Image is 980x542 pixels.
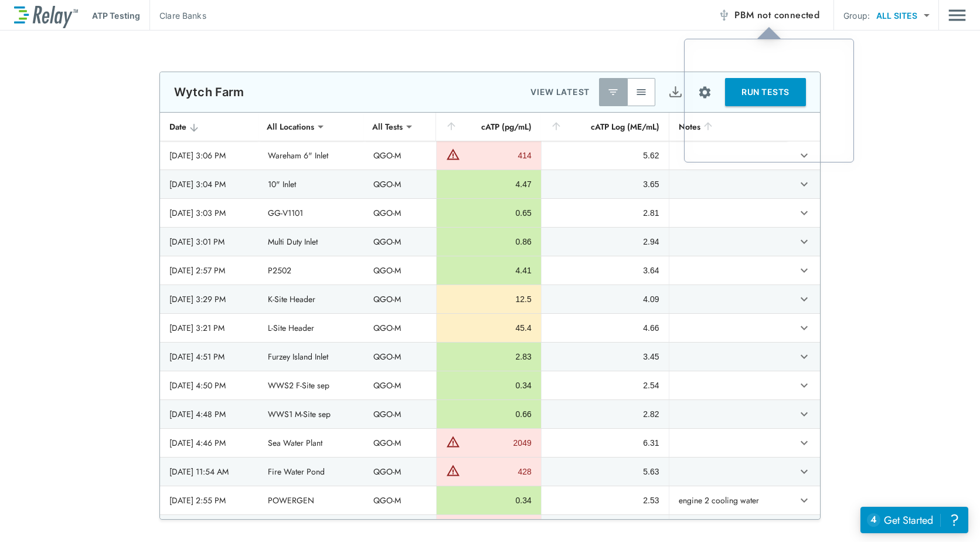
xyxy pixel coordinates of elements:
div: [DATE] 3:21 PM [169,322,249,334]
div: 6.31 [551,437,659,449]
button: expand row [794,404,814,424]
td: QGO-M [364,199,436,227]
div: 0.34 [446,380,532,391]
div: [DATE] 4:51 PM [169,351,249,363]
img: View All [635,86,647,98]
td: WWS1 M-Site sep [258,400,364,428]
div: 3.65 [551,178,659,190]
p: VIEW LATEST [530,85,590,99]
span: not connected [757,8,819,22]
div: [DATE] 2:55 PM [169,494,249,506]
div: [DATE] 3:06 PM [169,150,249,161]
img: LuminUltra Relay [14,3,78,28]
td: Multi Duty Inlet [258,228,364,256]
div: 45.4 [446,322,532,334]
td: Fire Water Pond [258,458,364,486]
div: 4.09 [551,293,659,305]
div: cATP Log (ME/mL) [550,120,659,134]
td: QGO-M [364,256,436,284]
div: 4.66 [551,322,659,334]
div: 5.62 [551,150,659,161]
td: POWERGEN [258,486,364,514]
div: 3.64 [551,265,659,276]
th: Date [160,113,258,141]
td: QGO-M [364,486,436,514]
button: Main menu [948,4,966,26]
div: 2049 [463,437,532,449]
td: GG-V1101 [258,199,364,227]
td: QGO-M [364,429,436,457]
div: cATP (pg/mL) [445,120,532,134]
td: WWS2 F-Site sep [258,371,364,399]
div: 0.86 [446,236,532,248]
td: QGO-M [364,458,436,486]
div: All Tests [364,115,411,138]
button: Export [661,78,689,106]
div: 2.82 [551,408,659,420]
div: All Locations [258,115,322,138]
td: QGO-M [364,170,436,198]
span: PBM [734,7,819,23]
td: 10" Inlet [258,170,364,198]
iframe: tooltip [685,39,853,162]
p: Wytch Farm [174,85,244,99]
button: expand row [794,260,814,280]
div: 3.45 [551,351,659,363]
button: expand row [794,490,814,510]
button: PBM not connected [713,4,824,27]
button: expand row [794,232,814,252]
button: expand row [794,462,814,482]
div: 414 [463,150,532,161]
button: expand row [794,347,814,367]
p: ATP Testing [92,9,140,22]
div: [DATE] 4:48 PM [169,408,249,420]
td: QGO-M [364,228,436,256]
button: expand row [794,375,814,395]
td: engine 2 cooling water [669,486,788,514]
button: expand row [794,289,814,309]
button: expand row [794,318,814,338]
div: [DATE] 3:29 PM [169,293,249,305]
div: [DATE] 2:57 PM [169,265,249,276]
div: [DATE] 3:03 PM [169,207,249,219]
div: 12.5 [446,293,532,305]
td: Sea Water Plant [258,429,364,457]
div: Notes [679,120,778,134]
img: Warning [446,435,460,449]
img: Warning [446,463,460,477]
div: [DATE] 3:04 PM [169,178,249,190]
div: 4.47 [446,178,532,190]
img: Latest [607,86,619,98]
div: [DATE] 4:46 PM [169,437,249,449]
td: Furzey Island Inlet [258,343,364,371]
div: [DATE] 3:01 PM [169,236,249,248]
td: K-Site Header [258,285,364,313]
p: Group: [843,9,870,22]
div: 428 [463,466,532,477]
div: 2.53 [551,494,659,506]
td: QGO-M [364,285,436,313]
td: QGO-M [364,314,436,342]
td: QGO-M [364,343,436,371]
div: 2.83 [446,351,532,363]
td: P2502 [258,256,364,284]
button: expand row [794,174,814,194]
div: 0.66 [446,408,532,420]
p: Clare Banks [159,9,206,22]
div: [DATE] 4:50 PM [169,380,249,391]
button: expand row [794,203,814,223]
div: 0.65 [446,207,532,219]
td: L-Site Header [258,314,364,342]
div: 5.63 [551,466,659,477]
div: 2.54 [551,380,659,391]
div: [DATE] 11:54 AM [169,466,249,477]
div: 2.81 [551,207,659,219]
td: Wareham 6" Inlet [258,141,364,170]
img: Warning [446,147,460,161]
div: 4.41 [446,265,532,276]
img: Export Icon [668,85,683,100]
td: QGO-M [364,371,436,399]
